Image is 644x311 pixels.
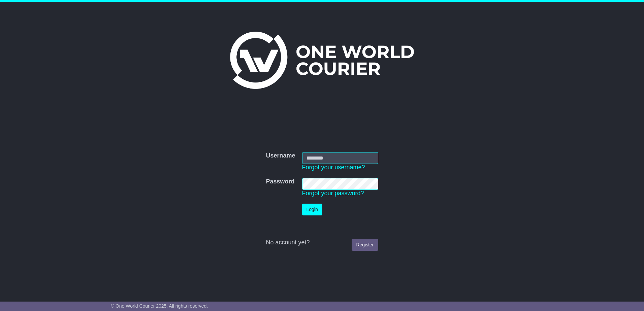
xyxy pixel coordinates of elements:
div: No account yet? [266,239,378,246]
a: Register [352,239,378,251]
label: Username [266,152,295,160]
a: Forgot your password? [302,190,364,197]
img: One World [230,32,414,89]
span: © One World Courier 2025. All rights reserved. [111,303,208,309]
button: Login [302,204,322,215]
a: Forgot your username? [302,164,365,171]
label: Password [266,178,294,185]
